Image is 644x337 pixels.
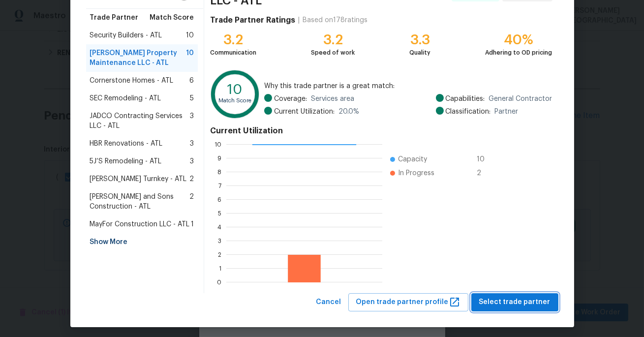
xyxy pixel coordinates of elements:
[446,107,491,117] span: Classification:
[295,15,303,25] div: |
[446,94,485,104] span: Capabilities:
[486,48,552,58] div: Adhering to OD pricing
[218,183,221,189] text: 7
[303,15,368,25] div: Based on 178 ratings
[311,48,355,58] div: Speed of work
[218,211,221,216] text: 5
[90,139,163,149] span: HBR Renovations - ATL
[471,293,558,311] button: Select trade partner
[150,13,194,23] span: Match Score
[217,155,221,161] text: 9
[217,279,221,285] text: 0
[274,94,307,104] span: Coverage:
[338,107,359,117] span: 20.0 %
[189,174,194,184] span: 2
[189,76,194,86] span: 6
[311,35,355,45] div: 3.2
[90,13,139,23] span: Trade Partner
[217,224,221,230] text: 4
[409,48,430,58] div: Quality
[210,15,295,25] h4: Trade Partner Ratings
[348,293,468,311] button: Open trade partner profile
[409,35,430,45] div: 3.3
[90,156,162,166] span: 5J’S Remodeling - ATL
[316,296,341,308] span: Cancel
[210,48,256,58] div: Communication
[189,192,194,212] span: 2
[90,48,186,68] span: [PERSON_NAME] Property Maintenance LLC - ATL
[217,169,221,175] text: 8
[219,98,252,103] text: Match Score
[215,142,221,148] text: 10
[190,156,194,166] span: 3
[210,126,552,136] h4: Current Utilization
[274,107,335,117] span: Current Utilization:
[90,31,162,40] span: Security Builders - ATL
[219,266,221,272] text: 1
[495,107,519,117] span: Partner
[477,154,492,164] span: 10
[264,81,552,91] span: Why this trade partner is a great match:
[218,252,221,258] text: 2
[398,154,427,164] span: Capacity
[311,94,354,104] span: Services area
[486,35,552,45] div: 40%
[90,93,161,103] span: SEC Remodeling - ATL
[90,111,190,131] span: JADCO Contracting Services LLC - ATL
[90,219,190,229] span: MayFor Construction LLC - ATL
[86,233,198,251] div: Show More
[190,111,194,131] span: 3
[186,48,194,68] span: 10
[398,168,434,178] span: In Progress
[90,174,187,184] span: [PERSON_NAME] Turnkey - ATL
[477,168,492,178] span: 2
[190,93,194,103] span: 5
[312,293,345,311] button: Cancel
[217,197,221,203] text: 6
[479,296,551,308] span: Select trade partner
[90,192,190,212] span: [PERSON_NAME] and Sons Construction - ATL
[489,94,552,104] span: General Contractor
[191,219,194,229] span: 1
[218,238,221,244] text: 3
[190,139,194,149] span: 3
[186,31,194,40] span: 10
[228,83,243,97] text: 10
[210,35,256,45] div: 3.2
[356,296,460,308] span: Open trade partner profile
[90,76,174,86] span: Cornerstone Homes - ATL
